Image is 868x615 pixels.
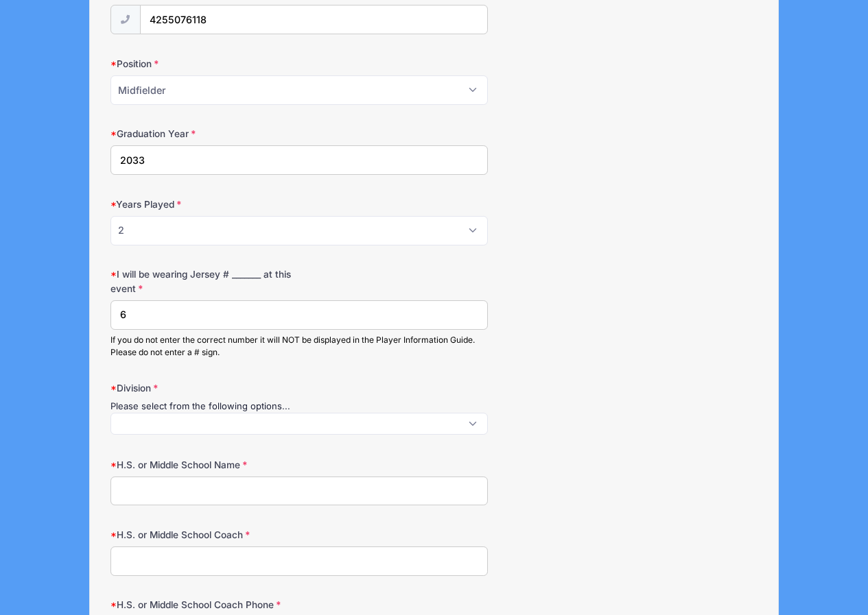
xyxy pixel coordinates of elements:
[110,57,327,71] label: Position
[118,420,126,433] textarea: Search
[110,267,327,296] label: I will be wearing Jersey # _______ at this event
[110,400,488,413] div: Please select from the following options...
[110,197,327,211] label: Years Played
[110,334,488,359] div: If you do not enter the correct number it will NOT be displayed in the Player Information Guide. ...
[110,598,327,612] label: H.S. or Middle School Coach Phone
[140,5,488,34] input: (xxx) xxx-xxxx
[110,458,327,472] label: H.S. or Middle School Name
[110,528,327,542] label: H.S. or Middle School Coach
[110,127,327,141] label: Graduation Year
[110,381,327,395] label: Division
